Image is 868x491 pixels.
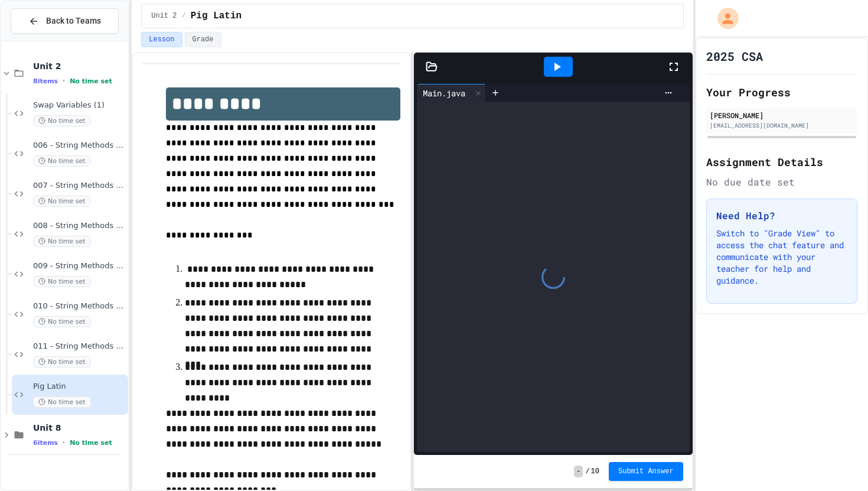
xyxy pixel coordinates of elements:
span: / [182,11,186,21]
span: Unit 8 [33,422,126,433]
span: No time set [33,356,91,368]
div: [PERSON_NAME] [710,110,854,121]
span: No time set [33,316,91,327]
span: Pig Latin [33,382,126,392]
span: No time set [33,155,91,167]
span: Unit 2 [151,11,177,21]
span: 009 - String Methods - substring [33,261,126,271]
div: My Account [705,5,742,32]
span: - [574,466,583,477]
span: No time set [33,396,91,408]
div: Main.java [417,84,486,102]
span: / [585,467,589,476]
span: Back to Teams [46,15,101,27]
div: No due date set [706,175,857,189]
h2: Assignment Details [706,154,857,170]
span: • [63,76,65,86]
span: 6 items [33,439,58,447]
h3: Need Help? [716,209,847,223]
span: 011 - String Methods Practice 2 [33,342,126,352]
div: [EMAIL_ADDRESS][DOMAIN_NAME] [710,121,854,130]
span: Unit 2 [33,61,126,71]
span: • [63,438,65,447]
button: Grade [185,32,221,47]
span: 008 - String Methods - indexOf [33,221,126,231]
span: Swap Variables (1) [33,100,126,110]
span: No time set [33,196,91,207]
span: 007 - String Methods - charAt [33,181,126,191]
h1: 2025 CSA [706,48,763,64]
button: Submit Answer [609,462,683,481]
span: No time set [70,439,112,447]
span: 006 - String Methods - Length [33,141,126,151]
span: No time set [33,236,91,247]
span: 010 - String Methods Practice 1 [33,301,126,311]
div: Main.java [417,87,471,99]
span: 8 items [33,77,58,85]
span: No time set [33,276,91,287]
h2: Your Progress [706,84,857,100]
button: Back to Teams [11,8,119,34]
p: Switch to "Grade View" to access the chat feature and communicate with your teacher for help and ... [716,227,847,287]
span: No time set [70,77,112,85]
span: No time set [33,115,91,126]
span: 10 [591,467,599,476]
button: Lesson [141,32,182,47]
span: Pig Latin [191,9,242,23]
span: Submit Answer [618,467,674,476]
